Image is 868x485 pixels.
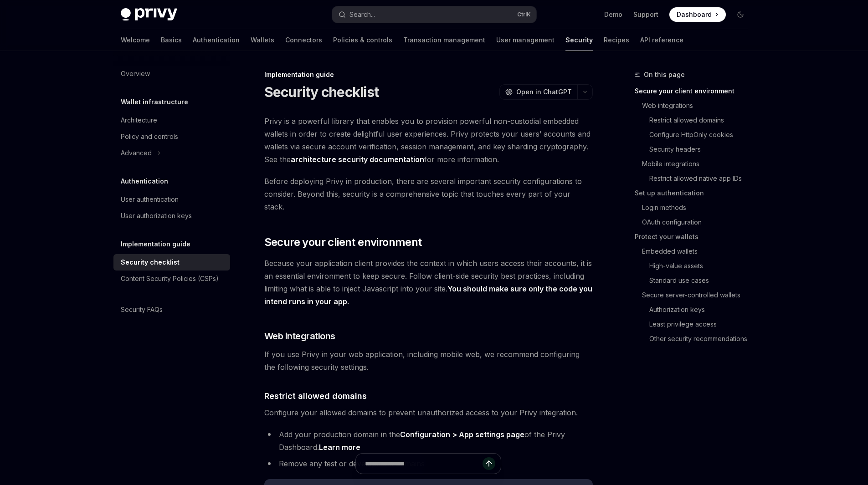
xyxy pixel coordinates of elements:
a: Secure server-controlled wallets [642,288,755,302]
a: Other security recommendations [649,332,755,346]
a: Authentication [193,29,240,51]
div: Overview [121,68,150,79]
h5: Implementation guide [121,239,190,250]
a: Basics [161,29,182,51]
a: architecture security documentation [291,155,424,164]
div: Advanced [121,148,152,158]
a: Authorization keys [649,302,755,317]
a: OAuth configuration [642,215,755,230]
span: Before deploying Privy in production, there are several important security configurations to cons... [264,175,593,213]
a: Secure your client environment [635,84,755,98]
div: Architecture [121,115,157,126]
a: API reference [640,29,683,51]
a: Least privilege access [649,317,755,332]
a: Restrict allowed domains [649,113,755,128]
a: Wallets [251,29,274,51]
a: Web integrations [642,98,755,113]
div: Policy and controls [121,131,178,142]
span: Because your application client provides the context in which users access their accounts, it is ... [264,257,593,308]
a: User authentication [113,191,230,208]
span: Restrict allowed domains [264,390,367,402]
img: dark logo [121,8,177,21]
a: Recipes [604,29,629,51]
a: User authorization keys [113,208,230,224]
span: Open in ChatGPT [516,87,572,97]
h1: Security checklist [264,84,379,100]
a: Embedded wallets [642,244,755,259]
a: Policies & controls [333,29,392,51]
a: Configuration > App settings page [400,430,524,439]
a: Security [565,29,593,51]
a: Connectors [285,29,322,51]
a: User management [496,29,555,51]
span: Privy is a powerful library that enables you to provision powerful non-custodial embedded wallets... [264,115,593,166]
a: Protect your wallets [635,230,755,244]
div: User authorization keys [121,210,192,221]
div: Search... [349,9,375,20]
button: Send message [483,457,495,470]
h5: Authentication [121,176,168,187]
button: Toggle dark mode [733,7,748,22]
span: If you use Privy in your web application, including mobile web, we recommend configuring the foll... [264,348,593,373]
span: Ctrl K [517,11,531,18]
span: Web integrations [264,330,335,342]
a: Transaction management [403,29,485,51]
a: Welcome [121,29,150,51]
a: Support [633,10,658,19]
button: Open in ChatGPT [499,84,577,100]
div: Security FAQs [121,304,163,315]
a: Mobile integrations [642,157,755,171]
a: Overview [113,66,230,82]
a: Configure HttpOnly cookies [649,128,755,142]
div: Content Security Policies (CSPs) [121,273,219,284]
a: Security checklist [113,254,230,271]
li: Add your production domain in the of the Privy Dashboard. [264,428,593,454]
h5: Wallet infrastructure [121,97,188,107]
span: Dashboard [677,10,712,19]
a: Restrict allowed native app IDs [649,171,755,186]
a: Demo [604,10,622,19]
a: Set up authentication [635,186,755,200]
a: Standard use cases [649,273,755,288]
a: Learn more [319,443,360,452]
div: Implementation guide [264,70,593,79]
a: Login methods [642,200,755,215]
span: On this page [644,69,685,80]
a: Architecture [113,112,230,128]
div: Security checklist [121,257,180,268]
div: User authentication [121,194,179,205]
span: Configure your allowed domains to prevent unauthorized access to your Privy integration. [264,406,593,419]
a: Content Security Policies (CSPs) [113,271,230,287]
span: Secure your client environment [264,235,422,250]
button: Search...CtrlK [332,6,536,23]
a: Security FAQs [113,301,230,318]
a: Security headers [649,142,755,157]
a: Policy and controls [113,128,230,145]
a: Dashboard [669,7,726,22]
a: High-value assets [649,259,755,273]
